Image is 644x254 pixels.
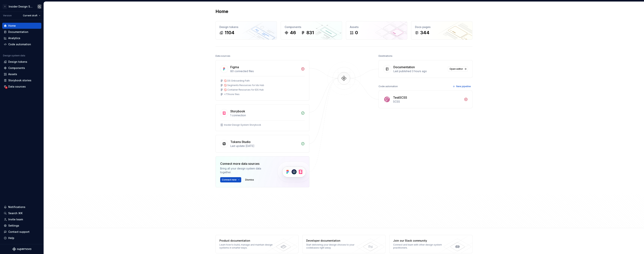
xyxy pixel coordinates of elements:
a: Data sources [2,84,41,90]
div: Figma [230,65,239,69]
div: Documentation [393,65,415,69]
div: 344 [420,30,429,36]
div: Contact support [8,230,29,234]
div: Bring all your design system data together. [220,167,271,174]
a: Figma80 connected files🚫 DS Onboarding Path🚫 Segments Resources for Ids Hub🚫 Container Resources ... [215,60,309,101]
a: Components46831 [281,21,342,40]
a: Components [2,65,41,71]
div: Learn how to build, manage and maintain design systems in smarter ways. [219,243,274,249]
div: 0 [355,30,358,36]
div: Version [3,14,12,17]
a: Home [2,23,41,29]
div: 831 [306,30,314,36]
button: Current draft [21,13,42,18]
a: Storybook stories [2,77,41,83]
div: 1104 [225,30,234,36]
span: Open editor [450,67,463,70]
a: Product documentationLearn how to build, manage and maintain design systems in smarter ways. [215,235,299,253]
a: Code automation [2,41,41,47]
button: Contact support [2,229,41,235]
a: Tokens StudioLast update [DATE] [215,135,309,153]
div: Destinations [379,53,392,59]
button: Help [2,235,41,241]
a: Design tokens1104 [215,21,277,40]
div: Data sources [215,53,230,59]
div: Last update [DATE] [230,144,299,148]
div: 🚫 Container Resources for IDS Hub [224,88,264,91]
div: 80 connected files [230,69,299,73]
div: Connect and learn with other design system practitioners. [393,243,448,249]
div: I [3,4,7,9]
a: Assets0 [346,21,407,40]
img: Cagdas yildirim [37,4,42,9]
div: Code automation [379,84,398,89]
a: Invite team [2,216,41,222]
a: Analytics [2,35,41,41]
div: Invite team [8,218,23,221]
div: Start delivering your design choices to your codebases right away. [306,243,361,249]
div: Design tokens [8,60,27,64]
div: Docs pages [415,25,469,29]
a: Storybook1 connectionInsider Design System Storybook [215,104,309,131]
div: Insider Design System [9,5,33,8]
div: Code automation [8,42,31,46]
button: Notifications [2,204,41,210]
a: Developer documentationStart delivering your design choices to your codebases right away. [302,235,385,253]
div: Storybook stories [8,79,31,82]
div: Documentation [8,30,28,34]
div: Developer documentation [306,239,361,243]
div: Join our Slack community [393,239,448,243]
h2: Home [215,8,228,14]
div: Storybook [230,109,245,113]
button: New pipeline [451,84,472,89]
div: 46 [290,30,296,36]
div: Connect more data sources [220,161,271,166]
div: 🚫 DS Onboarding Path [224,79,250,82]
div: Data sources [8,85,26,88]
a: Docs pages344 [411,21,472,40]
div: Design tokens [219,25,273,29]
button: IInsider Design SystemCagdas yildirim [1,2,43,11]
div: Home [8,24,16,28]
span: Connect new [222,178,237,181]
div: 1 connection [230,113,299,117]
div: Components [285,25,338,29]
button: Connect new [220,177,241,182]
div: Analytics [8,36,20,40]
div: Assets [350,25,403,29]
span: New pipeline [456,85,471,88]
div: Last published 3 hours ago [393,69,446,73]
div: Product documentation [219,239,274,243]
a: Open editor [448,66,468,72]
div: 🚫 Segments Resources for Ids Hub [224,84,264,87]
button: Dismiss [243,177,256,182]
div: TestSCSS [393,95,407,100]
svg: Supernova Logo [12,247,31,251]
span: Dismiss [245,178,254,181]
button: Search ⌘K [2,210,41,216]
div: Help [8,236,14,240]
div: Notifications [8,205,25,209]
div: Search ⌘K [8,211,23,215]
div: + 77 more files [224,93,240,96]
div: Settings [8,224,19,228]
a: Documentation [2,29,41,35]
div: SCSS [393,100,462,104]
a: Assets [2,71,41,77]
div: Components [8,66,25,70]
a: Design tokens [2,59,41,65]
a: Settings [2,223,41,229]
div: Assets [8,72,17,76]
div: Tokens Studio [230,140,251,144]
div: Design system data [3,54,25,57]
span: Current draft [23,14,37,17]
a: Join our Slack communityConnect and learn with other design system practitioners. [389,235,472,253]
div: Insider Design System Storybook [224,123,261,126]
